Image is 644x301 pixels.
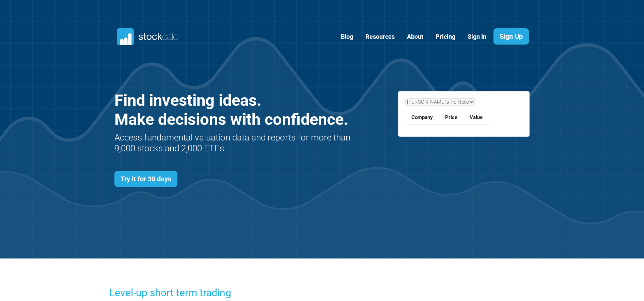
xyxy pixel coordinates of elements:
a: Sign In [462,29,491,45]
h2: Access fundamental valuation data and reports for more than 9,000 stocks and 2,000 ETFs. [114,132,352,153]
th: Price [439,111,464,124]
a: Blog [336,29,358,45]
a: Resources [360,29,400,45]
h3: Level-up short term trading [109,286,535,300]
a: About [402,29,428,45]
h1: Find investing ideas. Make decisions with confidence. [114,91,352,129]
th: Company [405,111,439,124]
a: Sign Up [493,28,529,45]
a: Pricing [430,29,460,45]
a: Try it for 30 days [114,171,177,187]
th: Value [464,111,489,124]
